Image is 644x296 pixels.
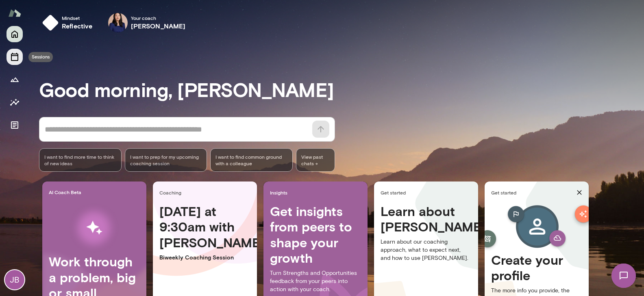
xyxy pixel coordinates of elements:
p: Turn Strengths and Opportunities feedback from your peers into action with your coach. [270,269,361,294]
h3: Good morning, [PERSON_NAME] [39,78,644,101]
h4: [DATE] at 9:30am with [PERSON_NAME] [159,203,250,250]
img: Mento [8,5,21,21]
span: Insights [270,189,364,196]
span: View past chats -> [296,148,335,172]
button: Growth Plan [7,71,23,88]
span: I want to find more time to think of new ideas [44,153,116,166]
button: Insights [7,94,23,110]
div: JB [5,270,24,290]
div: Sessions [28,52,53,62]
div: I want to prep for my upcoming coaching session [125,148,207,172]
span: Coaching [159,189,254,196]
span: I want to find common ground with a colleague [215,153,287,166]
span: AI Coach Beta [49,189,143,195]
span: Get started [381,189,475,196]
h6: [PERSON_NAME] [131,21,186,31]
span: Your coach [131,15,186,21]
div: Leah KimYour coach[PERSON_NAME] [102,10,191,36]
h6: reflective [62,21,93,31]
p: Learn about our coaching approach, what to expect next, and how to use [PERSON_NAME]. [381,238,472,262]
div: I want to find more time to think of new ideas [39,148,122,172]
span: Mindset [62,15,93,21]
button: Documents [7,117,23,133]
img: Leah Kim [108,13,128,32]
div: I want to find common ground with a colleague [210,148,293,172]
img: Create profile [494,203,579,252]
h4: Get insights from peers to shape your growth [270,203,361,266]
h4: Learn about [PERSON_NAME] [381,203,472,235]
button: Mindsetreflective [39,10,99,36]
h4: Create your profile [491,252,582,283]
button: Home [7,26,23,42]
button: Sessions [7,49,23,65]
span: Get started [491,189,573,196]
p: Biweekly Coaching Session [159,253,250,261]
img: mindset [42,15,59,31]
img: AI Workflows [58,202,131,254]
span: I want to prep for my upcoming coaching session [130,153,202,166]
